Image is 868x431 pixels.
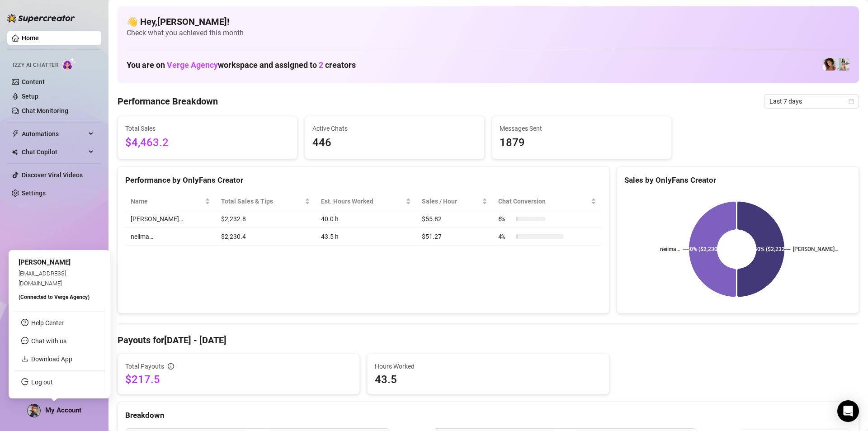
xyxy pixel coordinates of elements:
[12,149,18,155] img: Chat Copilot
[22,189,46,197] a: Settings
[45,406,81,414] span: My Account
[22,78,45,85] a: Content
[221,196,303,206] span: Total Sales & Tips
[125,210,216,228] td: [PERSON_NAME]…
[7,14,75,23] img: logo-BBDzfeDw.svg
[498,232,513,242] span: 4 %
[316,210,416,228] td: 40.0 h
[216,210,316,228] td: $2,232.8
[769,95,854,108] span: Last 7 days
[793,246,838,252] text: [PERSON_NAME]…
[118,95,218,108] h4: Performance Breakdown
[422,196,480,206] span: Sales / Hour
[321,196,404,206] div: Est. Hours Worked
[168,363,174,369] span: info-circle
[21,337,28,344] span: message
[19,270,66,286] span: [EMAIL_ADDRESS][DOMAIN_NAME]
[125,193,216,210] th: Name
[19,258,71,266] span: [PERSON_NAME]
[498,214,513,224] span: 6 %
[493,193,602,210] th: Chat Conversion
[19,294,90,300] span: (Connected to Verge Agency )
[660,246,680,252] text: neiima…
[127,60,356,70] h1: You are on workspace and assigned to creators
[131,196,203,206] span: Name
[216,228,316,246] td: $2,230.4
[125,372,352,387] span: $217.5
[127,28,850,38] span: Check what you achieved this month
[312,123,477,133] span: Active Chats
[13,61,58,70] span: Izzy AI Chatter
[319,60,323,70] span: 2
[375,361,602,371] span: Hours Worked
[125,174,602,186] div: Performance by OnlyFans Creator
[31,355,72,363] a: Download App
[375,372,602,387] span: 43.5
[22,171,83,179] a: Discover Viral Videos
[31,379,53,386] a: Log out
[31,337,66,345] span: Chat with us
[837,58,849,71] img: neiima
[316,228,416,246] td: 43.5 h
[498,196,589,206] span: Chat Conversion
[118,334,859,346] h4: Payouts for [DATE] - [DATE]
[14,375,104,389] li: Log out
[22,93,38,100] a: Setup
[125,361,164,371] span: Total Payouts
[500,123,664,133] span: Messages Sent
[125,409,851,422] div: Breakdown
[416,193,493,210] th: Sales / Hour
[22,145,86,159] span: Chat Copilot
[416,210,493,228] td: $55.82
[500,134,664,152] span: 1879
[22,34,39,42] a: Home
[127,15,850,28] h4: 👋 Hey, [PERSON_NAME] !
[216,193,316,210] th: Total Sales & Tips
[823,58,836,71] img: Chloe
[62,57,76,71] img: AI Chatter
[624,174,851,186] div: Sales by OnlyFans Creator
[849,99,854,104] span: calendar
[22,107,68,114] a: Chat Monitoring
[28,404,40,417] img: AAcHTtfv4cOKv_KtbLcwJGvdBviCUFRC4Xv1vxnBnSchdvw39ELI=s96-c
[22,127,86,141] span: Automations
[125,134,290,152] span: $4,463.2
[125,228,216,246] td: neiima…
[837,400,859,422] div: Open Intercom Messenger
[167,60,218,70] span: Verge Agency
[312,134,477,152] span: 446
[12,130,19,137] span: thunderbolt
[416,228,493,246] td: $51.27
[31,319,64,327] a: Help Center
[125,123,290,133] span: Total Sales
